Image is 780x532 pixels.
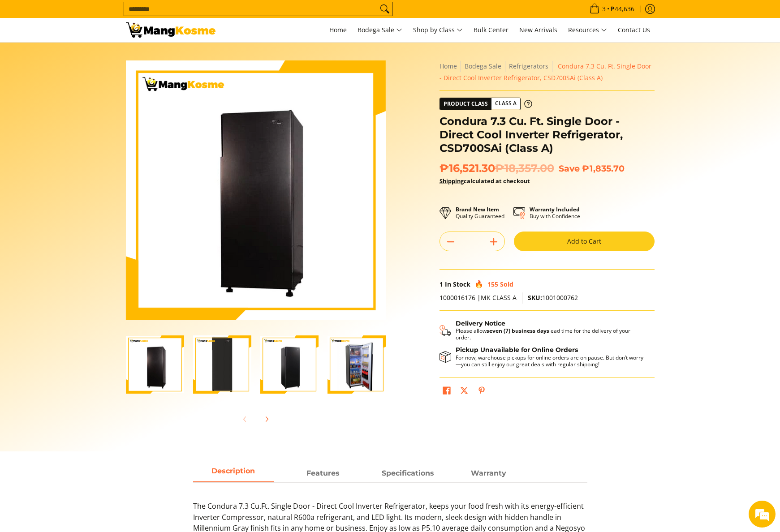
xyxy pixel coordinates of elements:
[471,469,506,477] strong: Warranty
[483,235,504,249] button: Add
[491,98,520,109] span: Class A
[368,465,448,482] a: Description 2
[440,60,655,84] nav: Breadcrumbs
[409,18,467,42] a: Shop by Class
[358,25,402,36] span: Bodega Sale
[456,206,504,219] p: Quality Guaranteed
[445,280,470,288] span: In Stock
[559,163,580,174] span: Save
[519,26,557,34] span: New Arrivals
[440,293,517,302] span: 1000016176 |MK CLASS A
[440,62,457,70] a: Home
[528,293,542,302] span: SKU:
[530,206,580,213] strong: Warranty Included
[283,465,363,482] a: Description 1
[440,280,443,288] span: 1
[440,115,655,155] h1: Condura 7.3 Cu. Ft. Single Door - Direct Cool Inverter Refrigerator, CSD700SAi (Class A)
[257,409,276,429] button: Next
[582,163,625,174] span: ₱1,835.70
[440,320,646,341] button: Shipping & Delivery
[448,465,529,482] a: Description 3
[475,384,488,399] a: Pin on Pinterest
[413,25,463,36] span: Shop by Class
[224,18,655,42] nav: Main Menu
[328,336,386,393] img: Condura 7.3 Cu. Ft. Single Door - Direct Cool Inverter Refrigerator, CSD700SAi (Class A)-4
[601,6,607,12] span: 3
[613,18,655,42] a: Contact Us
[440,235,461,249] button: Subtract
[193,335,251,394] img: Condura 7.3 Cu. Ft. Single Door - Direct Cool Inverter Refrigerator, CSD700SAi (Class A)-2
[378,2,392,16] button: Search
[353,18,407,42] a: Bodega Sale
[126,22,215,38] img: Condura 7.3 Cubic Ft. Direct Cool Inverter Ref (Class A) l Mang Kosme
[474,26,509,34] span: Bulk Center
[500,280,513,288] span: Sold
[440,177,464,185] a: Shipping
[440,177,530,185] strong: calculated at checkout
[456,346,578,354] strong: Pickup Unavailable for Online Orders
[514,232,655,251] button: Add to Cart
[329,26,347,34] span: Home
[618,26,650,34] span: Contact Us
[126,64,386,317] img: Condura 7.3 Cu. Ft. Single Door - Direct Cool Inverter Refrigerator, CSD700SAi (Class A)
[465,62,501,70] a: Bodega Sale
[587,4,637,14] span: •
[530,206,580,219] p: Buy with Confidence
[260,336,319,393] img: Condura 7.3 Cu. Ft. Single Door - Direct Cool Inverter Refrigerator, CSD700SAi (Class A)-3
[440,98,491,110] span: Product Class
[456,354,646,368] p: For now, warehouse pickups for online orders are on pause. But don’t worry—you can still enjoy ou...
[609,6,636,12] span: ₱44,636
[564,18,612,42] a: Resources
[440,162,554,175] span: ₱16,521.30
[456,319,505,327] strong: Delivery Notice
[528,293,578,302] span: 1001000762
[469,18,513,42] a: Bulk Center
[487,327,549,335] strong: seven (7) business days
[509,62,548,70] a: Refrigerators
[440,98,532,110] a: Product Class Class A
[325,18,351,42] a: Home
[456,327,646,341] p: Please allow lead time for the delivery of your order.
[568,25,607,36] span: Resources
[456,206,499,213] strong: Brand New Item
[193,465,274,481] span: Description
[440,62,651,82] span: Condura 7.3 Cu. Ft. Single Door - Direct Cool Inverter Refrigerator, CSD700SAi (Class A)
[368,465,448,481] span: Specifications
[440,384,453,399] a: Share on Facebook
[193,465,274,482] a: Description
[458,384,470,399] a: Post on X
[306,469,340,477] strong: Features
[126,336,184,393] img: Condura 7.3 Cu. Ft. Single Door - Direct Cool Inverter Refrigerator, CSD700SAi (Class A)-1
[495,162,554,175] del: ₱18,357.00
[515,18,562,42] a: New Arrivals
[487,280,498,288] span: 155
